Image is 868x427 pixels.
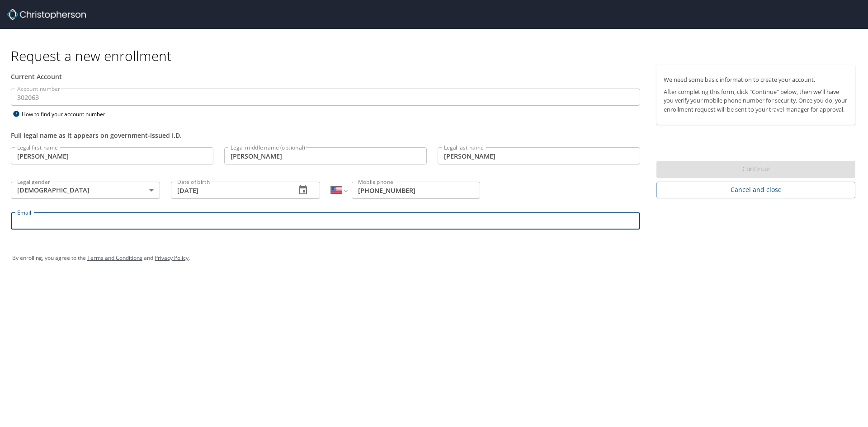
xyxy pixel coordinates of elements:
div: Full legal name as it appears on government-issued I.D. [11,131,640,140]
span: Cancel and close [664,184,848,196]
a: Terms and Conditions [87,254,142,262]
div: Current Account [11,72,640,81]
h1: Request a new enrollment [11,47,863,65]
p: We need some basic information to create your account. [664,75,848,84]
div: By enrolling, you agree to the and . [12,247,856,269]
img: cbt logo [7,9,86,20]
div: [DEMOGRAPHIC_DATA] [11,182,160,199]
a: Privacy Policy [155,254,189,262]
div: How to find your account number [11,108,124,120]
p: After completing this form, click "Continue" below, then we'll have you verify your mobile phone ... [664,88,848,114]
input: Enter phone number [352,182,480,199]
input: MM/DD/YYYY [171,182,288,199]
button: Cancel and close [656,182,855,198]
